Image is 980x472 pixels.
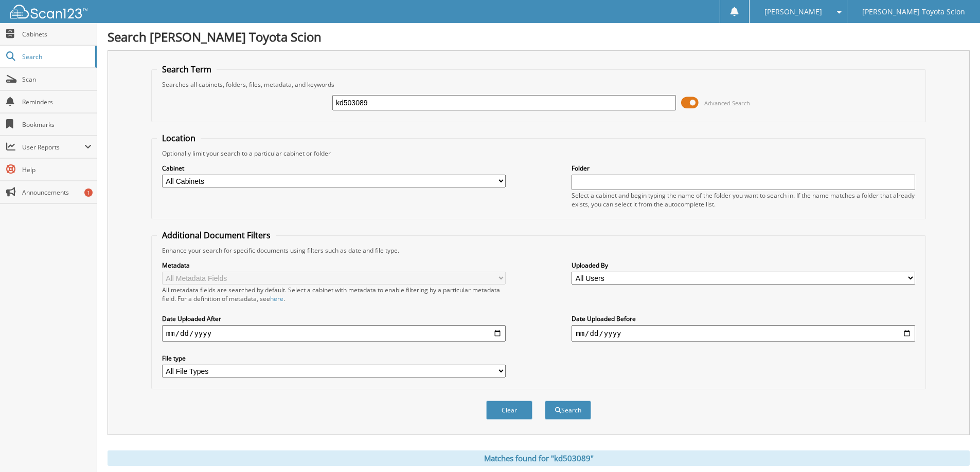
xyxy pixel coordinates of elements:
[22,143,84,152] span: User Reports
[572,164,915,173] label: Folder
[22,30,92,39] span: Cabinets
[22,165,92,174] span: Help
[704,99,750,107] span: Advanced Search
[764,9,822,15] span: [PERSON_NAME]
[157,230,276,241] legend: Additional Document Filters
[22,188,92,197] span: Announcements
[157,80,920,89] div: Searches all cabinets, folders, files, metadata, and keywords
[108,28,970,45] h1: Search [PERSON_NAME] Toyota Scion
[108,450,970,466] div: Matches found for "kd503089"
[157,133,201,144] legend: Location
[270,294,283,303] a: here
[862,9,965,15] span: [PERSON_NAME] Toyota Scion
[22,75,92,84] span: Scan
[572,325,915,342] input: end
[162,354,506,363] label: File type
[22,120,92,129] span: Bookmarks
[22,52,90,61] span: Search
[10,5,87,18] img: scan123-logo-white.svg
[157,64,217,75] legend: Search Term
[486,401,532,420] button: Clear
[162,325,506,342] input: start
[84,188,93,197] div: 1
[162,261,506,270] label: Metadata
[545,401,591,420] button: Search
[157,149,920,158] div: Optionally limit your search to a particular cabinet or folder
[162,164,506,173] label: Cabinet
[162,314,506,323] label: Date Uploaded After
[572,191,915,209] div: Select a cabinet and begin typing the name of the folder you want to search in. If the name match...
[22,98,92,106] span: Reminders
[572,314,915,323] label: Date Uploaded Before
[572,261,915,270] label: Uploaded By
[162,286,506,303] div: All metadata fields are searched by default. Select a cabinet with metadata to enable filtering b...
[157,246,920,255] div: Enhance your search for specific documents using filters such as date and file type.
